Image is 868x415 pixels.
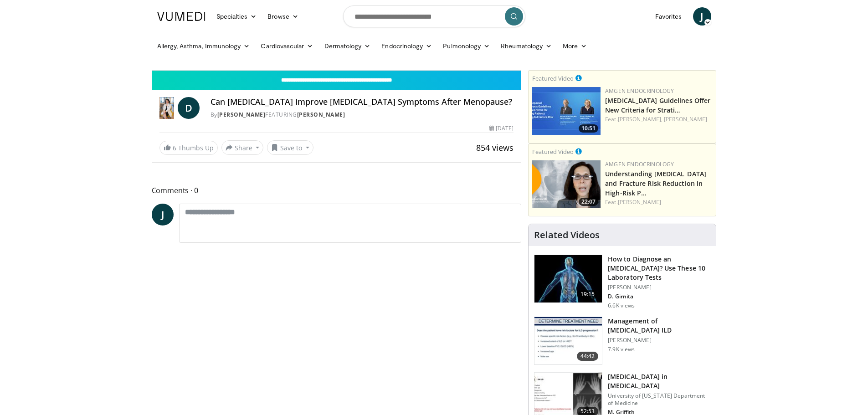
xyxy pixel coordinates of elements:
div: Feat. [605,198,712,206]
div: [DATE] [489,124,514,133]
a: Amgen Endocrinology [605,87,674,95]
p: [PERSON_NAME] [608,284,710,291]
a: Pulmonology [437,37,495,55]
a: Browse [262,7,304,26]
a: [PERSON_NAME], [618,115,663,123]
a: Rheumatology [495,37,557,55]
h3: [MEDICAL_DATA] in [MEDICAL_DATA] [608,372,710,390]
p: [PERSON_NAME] [608,337,710,344]
img: Dr. Diana Girnita [159,97,174,119]
input: Search topics, interventions [343,5,525,27]
a: [PERSON_NAME] [664,115,707,123]
p: 7.9K views [608,346,635,353]
a: Endocrinology [376,37,437,55]
img: VuMedi Logo [157,12,205,21]
a: [PERSON_NAME] [217,111,266,118]
a: Dermatology [319,37,376,55]
h3: How to Diagnose an [MEDICAL_DATA]? Use These 10 Laboratory Tests [608,255,710,282]
a: [PERSON_NAME] [297,111,345,118]
span: 44:42 [577,352,599,361]
a: Allergy, Asthma, Immunology [152,37,256,55]
a: [MEDICAL_DATA] Guidelines Offer New Criteria for Strati… [605,96,710,114]
a: D [178,97,200,119]
span: 854 views [476,142,514,153]
a: Favorites [650,7,688,26]
span: Comments 0 [152,184,522,196]
p: University of [US_STATE] Department of Medicine [608,392,710,407]
span: 10:51 [579,124,598,133]
span: 22:07 [579,198,598,206]
a: [PERSON_NAME] [618,198,661,206]
a: J [152,204,174,225]
small: Featured Video [532,148,574,156]
a: 19:15 How to Diagnose an [MEDICAL_DATA]? Use These 10 Laboratory Tests [PERSON_NAME] D. Girnita 6... [534,255,710,309]
h4: Can [MEDICAL_DATA] Improve [MEDICAL_DATA] Symptoms After Menopause? [211,97,514,107]
img: c9a25db3-4db0-49e1-a46f-17b5c91d58a1.png.150x105_q85_crop-smart_upscale.png [532,160,601,208]
a: More [557,37,592,55]
h4: Related Videos [534,230,600,241]
a: 6 Thumbs Up [159,141,218,155]
a: Specialties [211,7,262,26]
h3: Management of [MEDICAL_DATA] ILD [608,317,710,335]
a: 44:42 Management of [MEDICAL_DATA] ILD [PERSON_NAME] 7.9K views [534,317,710,365]
a: Cardiovascular [255,37,318,55]
img: 94354a42-e356-4408-ae03-74466ea68b7a.150x105_q85_crop-smart_upscale.jpg [534,255,602,302]
a: J [693,7,711,26]
span: 6 [173,143,176,152]
a: 10:51 [532,87,601,135]
small: Featured Video [532,74,574,82]
a: Understanding [MEDICAL_DATA] and Fracture Risk Reduction in High-Risk P… [605,169,706,197]
div: Feat. [605,115,712,123]
div: By FEATURING [211,111,514,119]
p: D. Girnita [608,293,710,300]
button: Save to [267,140,313,155]
p: 6.6K views [608,302,635,309]
img: f34b7c1c-2f02-4eb7-a3f6-ccfac58a9900.150x105_q85_crop-smart_upscale.jpg [534,317,602,364]
img: 7b525459-078d-43af-84f9-5c25155c8fbb.png.150x105_q85_crop-smart_upscale.jpg [532,87,601,135]
a: Amgen Endocrinology [605,160,674,168]
span: 19:15 [577,290,599,299]
a: 22:07 [532,160,601,208]
button: Share [221,140,264,155]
